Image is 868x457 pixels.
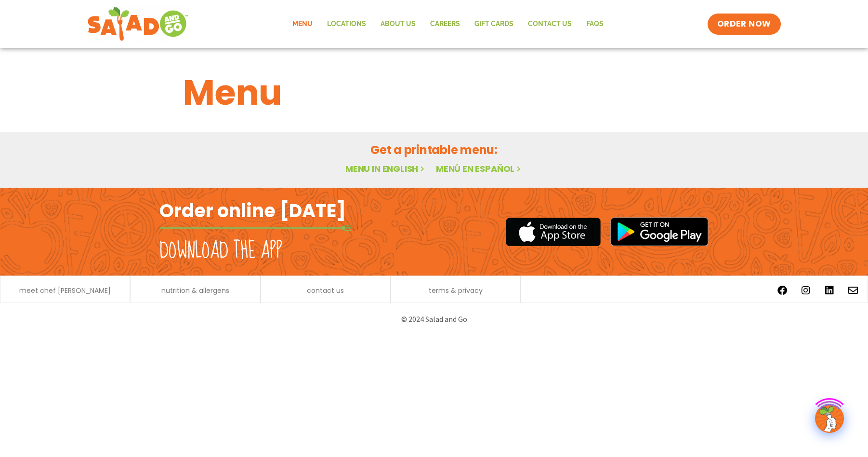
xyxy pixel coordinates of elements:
a: Menú en español [436,163,523,175]
a: Locations [320,13,373,35]
img: new-SAG-logo-768×292 [87,5,189,43]
a: FAQs [579,13,611,35]
a: Careers [423,13,467,35]
a: About Us [373,13,423,35]
h1: Menu [183,67,685,119]
a: meet chef [PERSON_NAME] [19,287,111,294]
h2: Download the app [159,237,282,264]
img: appstore [506,216,601,248]
a: nutrition & allergens [161,287,229,294]
a: contact us [307,287,344,294]
a: Contact Us [521,13,579,35]
h2: Get a printable menu: [183,141,685,158]
p: © 2024 Salad and Go [164,313,704,326]
a: Menu in English [345,163,426,175]
a: ORDER NOW [708,14,781,35]
img: google_play [610,217,709,246]
span: ORDER NOW [717,18,771,30]
img: fork [159,225,352,231]
a: terms & privacy [429,287,483,294]
a: Menu [285,13,320,35]
nav: Menu [285,13,611,35]
h2: Order online [DATE] [159,199,346,222]
a: GIFT CARDS [467,13,521,35]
